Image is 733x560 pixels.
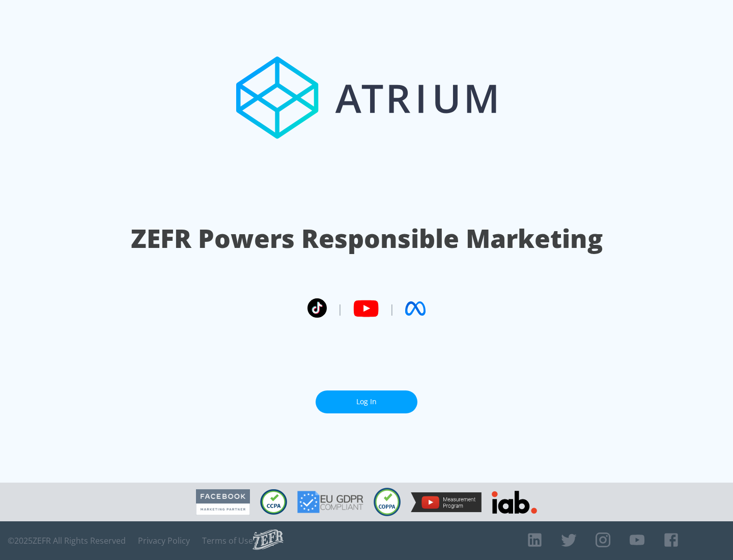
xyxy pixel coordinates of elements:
img: Facebook Marketing Partner [196,489,250,515]
img: CCPA Compliant [260,489,287,515]
span: © 2025 ZEFR All Rights Reserved [8,536,126,546]
a: Log In [316,390,417,413]
a: Privacy Policy [138,536,190,546]
img: IAB [492,491,537,514]
img: GDPR Compliant [297,491,363,513]
h1: ZEFR Powers Responsible Marketing [131,221,603,256]
span: | [337,301,343,316]
span: | [389,301,395,316]
a: Terms of Use [202,536,253,546]
img: YouTube Measurement Program [411,492,482,512]
img: COPPA Compliant [374,488,401,516]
